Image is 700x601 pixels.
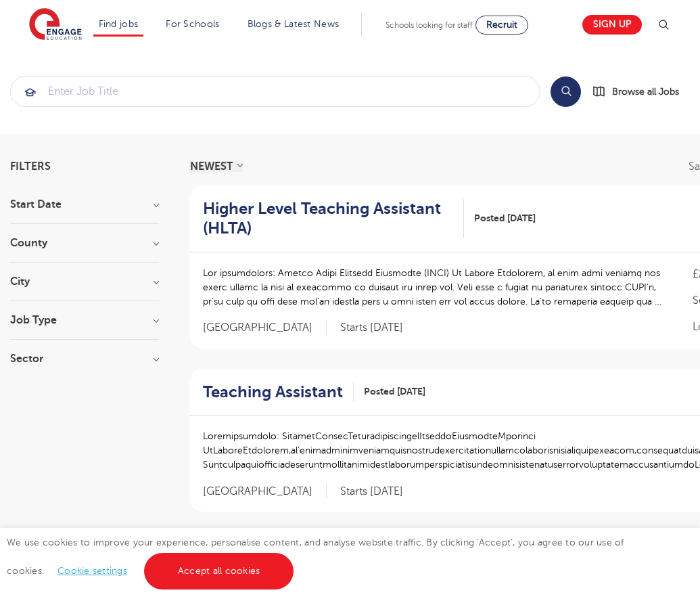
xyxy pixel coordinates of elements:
[203,199,453,238] h2: Higher Level Teaching Assistant (HLTA)
[203,199,464,238] a: Higher Level Teaching Assistant (HLTA)
[364,384,425,399] span: Posted [DATE]
[166,19,219,29] a: For Schools
[10,161,51,172] span: Filters
[10,199,159,210] h3: Start Date
[203,382,343,402] h2: Teaching Assistant
[203,382,354,402] a: Teaching Assistant
[144,553,294,589] a: Accept all cookies
[99,19,139,29] a: Find jobs
[248,19,340,29] a: Blogs & Latest News
[551,76,581,107] button: Search
[386,20,473,30] span: Schools looking for staff
[10,238,159,248] h3: County
[29,8,82,42] img: Engage Education
[203,266,666,309] p: Lor ipsumdolors: Ametco Adipi Elitsedd Eiusmodte (INCI) Ut Labore Etdolorem, al enim admi veniamq...
[474,211,536,225] span: Posted [DATE]
[203,485,327,499] span: [GEOGRAPHIC_DATA]
[10,76,540,107] div: Submit
[475,16,528,35] a: Recruit
[486,20,517,30] span: Recruit
[203,321,327,335] span: [GEOGRAPHIC_DATA]
[582,15,642,35] a: Sign up
[57,566,127,576] a: Cookie settings
[10,276,159,287] h3: City
[612,84,679,99] span: Browse all Jobs
[10,315,159,326] h3: Job Type
[340,485,403,499] p: Starts [DATE]
[340,321,403,335] p: Starts [DATE]
[11,76,540,106] input: Submit
[7,537,624,576] span: We use cookies to improve your experience, personalise content, and analyse website traffic. By c...
[10,353,159,364] h3: Sector
[592,84,690,99] a: Browse all Jobs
